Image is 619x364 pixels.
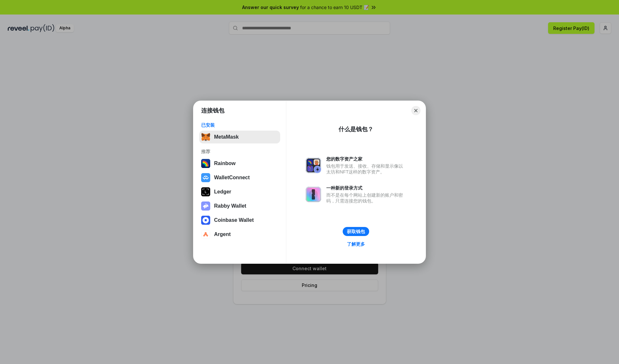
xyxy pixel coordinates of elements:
[326,156,406,162] div: 您的数字资产之家
[201,216,210,225] img: svg+xml,%3Csvg%20width%3D%2228%22%20height%3D%2228%22%20viewBox%3D%220%200%2028%2028%22%20fill%3D...
[201,173,210,182] img: svg+xml,%3Csvg%20width%3D%2228%22%20height%3D%2228%22%20viewBox%3D%220%200%2028%2028%22%20fill%3D...
[201,133,210,142] img: svg+xml,%3Csvg%20fill%3D%22none%22%20height%3D%2233%22%20viewBox%3D%220%200%2035%2033%22%20width%...
[306,158,321,173] img: svg+xml,%3Csvg%20xmlns%3D%22http%3A%2F%2Fwww.w3.org%2F2000%2Fsvg%22%20fill%3D%22none%22%20viewBox...
[347,241,365,247] div: 了解更多
[214,203,246,209] div: Rabby Wallet
[347,229,365,234] div: 获取钱包
[201,107,224,114] h1: 连接钱包
[343,240,369,248] a: 了解更多
[306,187,321,202] img: svg+xml,%3Csvg%20xmlns%3D%22http%3A%2F%2Fwww.w3.org%2F2000%2Fsvg%22%20fill%3D%22none%22%20viewBox...
[339,125,373,133] div: 什么是钱包？
[326,185,406,191] div: 一种新的登录方式
[199,200,280,212] button: Rabby Wallet
[199,214,280,227] button: Coinbase Wallet
[199,131,280,143] button: MetaMask
[214,161,236,166] div: Rainbow
[199,171,280,184] button: WalletConnect
[201,159,210,168] img: svg+xml,%3Csvg%20width%3D%22120%22%20height%3D%22120%22%20viewBox%3D%220%200%20120%20120%22%20fil...
[214,134,239,140] div: MetaMask
[201,202,210,211] img: svg+xml,%3Csvg%20xmlns%3D%22http%3A%2F%2Fwww.w3.org%2F2000%2Fsvg%22%20fill%3D%22none%22%20viewBox...
[214,189,231,195] div: Ledger
[199,228,280,241] button: Argent
[201,230,210,239] img: svg+xml,%3Csvg%20width%3D%2228%22%20height%3D%2228%22%20viewBox%3D%220%200%2028%2028%22%20fill%3D...
[214,217,254,223] div: Coinbase Wallet
[326,163,406,175] div: 钱包用于发送、接收、存储和显示像以太坊和NFT这样的数字资产。
[201,149,278,154] div: 推荐
[411,106,420,115] button: Close
[214,231,231,237] div: Argent
[201,187,210,196] img: svg+xml,%3Csvg%20xmlns%3D%22http%3A%2F%2Fwww.w3.org%2F2000%2Fsvg%22%20width%3D%2228%22%20height%3...
[199,157,280,170] button: Rainbow
[214,175,250,181] div: WalletConnect
[343,227,369,236] button: 获取钱包
[201,122,278,128] div: 已安装
[326,192,406,204] div: 而不是在每个网站上创建新的账户和密码，只需连接您的钱包。
[199,185,280,198] button: Ledger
